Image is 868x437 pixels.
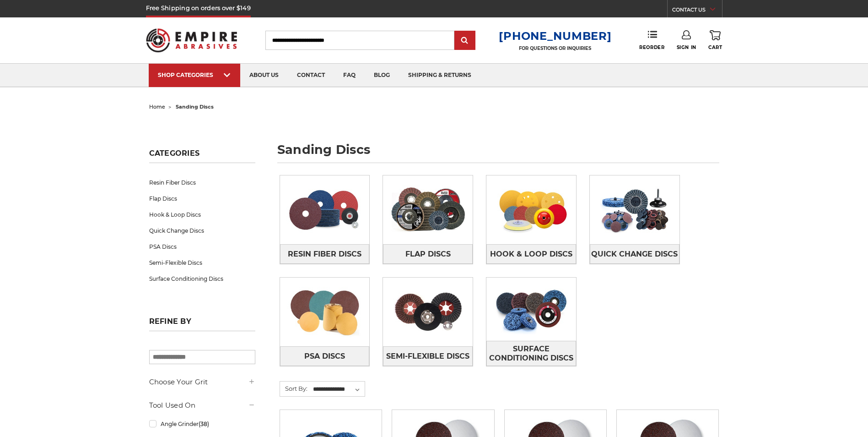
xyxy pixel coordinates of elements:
[149,400,255,411] h5: Tool Used On
[672,5,722,17] a: CONTACT US
[487,341,576,366] span: Surface Conditioning Discs
[383,346,473,366] a: Semi-Flexible Discs
[240,64,288,87] a: about us
[486,278,576,341] img: Surface Conditioning Discs
[149,317,255,331] h5: Refine by
[708,30,722,50] a: Cart
[149,175,255,191] a: Resin Fiber Discs
[386,349,469,364] span: Semi-Flexible Discs
[149,207,255,223] a: Hook & Loop Discs
[199,421,209,427] span: (38)
[149,377,255,388] h5: Choose Your Grit
[288,246,361,262] span: Resin Fiber Discs
[365,64,399,87] a: blog
[149,191,255,207] a: Flap Discs
[149,149,255,163] h5: Categories
[639,30,664,50] a: Reorder
[158,71,231,78] div: SHOP CATEGORIES
[591,246,678,262] span: Quick Change Discs
[312,382,365,396] select: Sort By:
[456,32,474,50] input: Submit
[149,416,255,432] a: Angle Grinder
[277,143,719,163] h1: sanding discs
[499,29,611,43] a: [PHONE_NUMBER]
[280,244,370,264] a: Resin Fiber Discs
[280,382,307,395] label: Sort By:
[176,104,214,110] span: sanding discs
[708,44,722,50] span: Cart
[490,246,572,262] span: Hook & Loop Discs
[383,178,473,241] img: Flap Discs
[149,239,255,255] a: PSA Discs
[486,341,576,366] a: Surface Conditioning Discs
[383,280,473,344] img: Semi-Flexible Discs
[405,246,451,262] span: Flap Discs
[280,178,370,241] img: Resin Fiber Discs
[149,271,255,287] a: Surface Conditioning Discs
[304,349,345,364] span: PSA Discs
[486,244,576,264] a: Hook & Loop Discs
[499,45,611,51] p: FOR QUESTIONS OR INQUIRIES
[639,44,664,50] span: Reorder
[149,223,255,239] a: Quick Change Discs
[149,104,165,110] a: home
[334,64,365,87] a: faq
[280,346,370,366] a: PSA Discs
[149,255,255,271] a: Semi-Flexible Discs
[590,178,679,241] img: Quick Change Discs
[288,64,334,87] a: contact
[590,244,679,264] a: Quick Change Discs
[146,22,237,58] img: Empire Abrasives
[383,244,473,264] a: Flap Discs
[399,64,480,87] a: shipping & returns
[486,178,576,241] img: Hook & Loop Discs
[677,44,696,50] span: Sign In
[280,280,370,344] img: PSA Discs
